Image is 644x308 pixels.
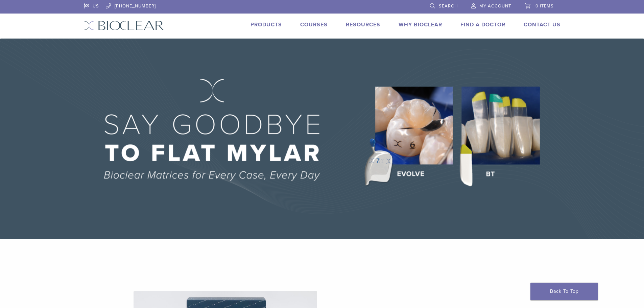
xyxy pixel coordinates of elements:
[399,21,442,28] a: Why Bioclear
[530,283,598,300] a: Back To Top
[439,3,458,9] span: Search
[524,21,560,28] a: Contact Us
[460,21,505,28] a: Find A Doctor
[346,21,380,28] a: Resources
[479,3,511,9] span: My Account
[300,21,328,28] a: Courses
[535,3,554,9] span: 0 items
[251,21,282,28] a: Products
[84,21,164,30] img: Bioclear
